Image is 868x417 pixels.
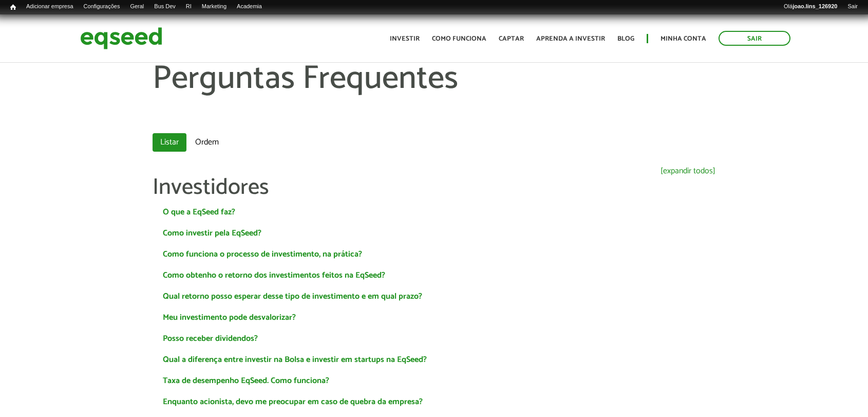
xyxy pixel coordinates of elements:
[661,167,715,175] a: [expandir todos]
[779,3,842,11] a: Olájoao.lins_126920
[80,25,162,52] img: EqSeed
[181,3,197,11] a: RI
[536,35,605,42] a: Aprenda a investir
[719,31,790,46] a: Sair
[163,314,296,322] a: Meu investimento pode desvalorizar?
[163,356,427,364] a: Qual a diferença entre investir na Bolsa e investir em startups na EqSeed?
[163,335,258,343] a: Posso receber dividendos?
[197,3,232,11] a: Marketing
[163,229,261,238] a: Como investir pela EqSeed?
[163,250,362,259] a: Como funciona o processo de investimento, na prática?
[163,293,422,301] a: Qual retorno posso esperar desse tipo de investimento e em qual prazo?
[163,208,235,216] a: O que a EqSeed faz?
[232,3,267,11] a: Academia
[5,3,21,12] a: Início
[390,35,420,42] a: Investir
[617,35,634,42] a: Blog
[153,133,186,152] a: Listar
[10,4,16,11] span: Início
[661,35,706,42] a: Minha conta
[153,175,716,200] h3: Investidores
[187,133,227,152] a: Ordem
[842,3,863,11] a: Sair
[792,3,837,9] strong: joao.lins_126920
[163,377,329,385] a: Taxa de desempenho EqSeed. Como funciona?
[149,3,181,11] a: Bus Dev
[163,398,423,406] a: Enquanto acionista, devo me preocupar em caso de quebra da empresa?
[499,35,524,42] a: Captar
[153,61,716,128] h1: Perguntas Frequentes
[125,3,149,11] a: Geral
[432,35,486,42] a: Como funciona
[79,3,125,11] a: Configurações
[21,3,79,11] a: Adicionar empresa
[163,271,385,280] a: Como obtenho o retorno dos investimentos feitos na EqSeed?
